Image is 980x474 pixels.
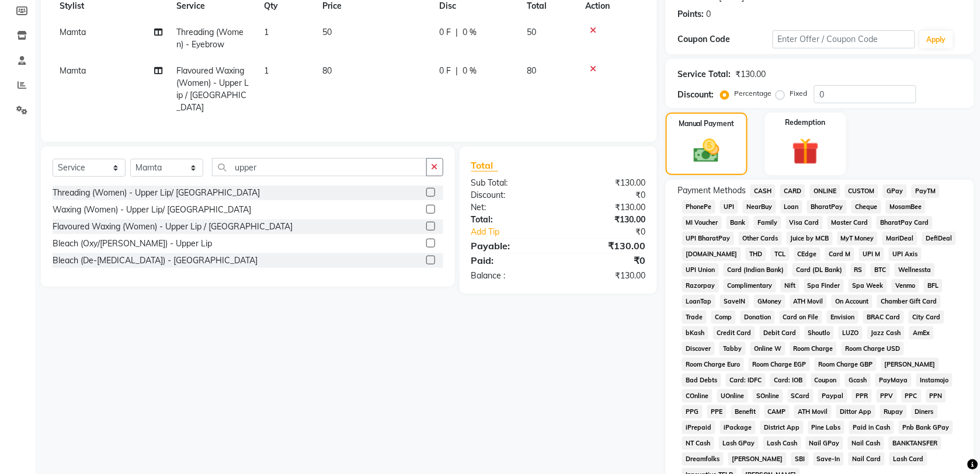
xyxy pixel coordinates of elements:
span: Online W [750,342,786,355]
span: BharatPay Card [877,216,933,229]
span: Dittor App [836,405,875,419]
span: Rupay [880,405,907,419]
span: City Card [909,311,944,324]
div: Total: [463,214,558,226]
span: Payment Methods [677,184,746,197]
span: Credit Card [713,326,755,340]
span: SBI [791,452,809,466]
span: Complimentary [724,279,776,292]
span: Loan [781,200,803,214]
span: NearBuy [743,200,776,214]
span: iPrepaid [682,421,715,434]
span: Diners [912,405,938,419]
span: Card: IDFC [726,374,766,387]
span: THD [746,248,766,261]
span: Dreamfolks [682,452,724,466]
span: UPI Axis [889,248,922,261]
span: Nail Cash [848,437,884,450]
span: Mamta [60,65,86,76]
span: ATH Movil [794,405,832,419]
span: On Account [832,295,873,308]
span: Room Charge USD [842,342,904,355]
span: Pine Labs [808,421,845,434]
span: MI Voucher [682,216,722,229]
span: 0 % [463,26,477,39]
div: Waxing (Women) - Upper Lip/ [GEOGRAPHIC_DATA] [53,204,251,216]
label: Fixed [790,88,807,99]
span: Lash Card [889,452,927,466]
span: [PERSON_NAME] [881,358,940,371]
div: Flavoured Waxing (Women) - Upper Lip / [GEOGRAPHIC_DATA] [53,221,293,233]
span: PPR [852,389,872,403]
span: Razorpay [682,279,719,292]
div: ₹130.00 [558,214,654,226]
span: Comp [711,311,736,324]
div: Sub Total: [463,177,558,189]
div: Bleach (De-[MEDICAL_DATA]) - [GEOGRAPHIC_DATA] [53,255,258,267]
span: Room Charge EGP [749,358,810,371]
span: Room Charge GBP [815,358,877,371]
span: GPay [883,184,907,198]
span: Nift [781,279,800,292]
div: ₹130.00 [558,239,654,253]
span: Cheque [852,200,881,214]
span: bKash [682,326,708,340]
span: UPI BharatPay [682,232,734,245]
div: Net: [463,201,558,214]
div: ₹130.00 [558,201,654,214]
div: Points: [677,8,704,20]
span: BRAC Card [863,311,904,324]
span: BANKTANSFER [889,437,941,450]
span: Pnb Bank GPay [899,421,953,434]
span: Tabby [720,342,746,355]
div: ₹0 [558,189,654,201]
span: COnline [682,389,713,403]
div: Coupon Code [677,33,773,46]
span: PPN [926,389,947,403]
span: 0 F [439,65,451,77]
span: Benefit [731,405,760,419]
div: Paid: [463,253,558,267]
span: UPI [720,200,738,214]
span: Paid in Cash [849,421,894,434]
span: LoanTap [682,295,715,308]
span: Gcash [845,374,871,387]
span: Paypal [818,389,847,403]
span: CUSTOM [845,184,879,198]
span: | [456,26,458,39]
div: Discount: [677,89,714,101]
span: Coupon [811,374,841,387]
span: 1 [264,65,269,76]
label: Manual Payment [679,118,735,129]
span: Other Cards [739,232,782,245]
span: AmEx [909,326,934,340]
span: Card (Indian Bank) [724,263,788,277]
span: Bank [727,216,749,229]
span: 50 [527,27,536,37]
span: GMoney [754,295,786,308]
span: Total [471,159,498,172]
img: _cash.svg [686,136,728,166]
span: CAMP [764,405,790,419]
div: Balance : [463,270,558,282]
span: Mamta [60,27,86,37]
span: TCL [771,248,790,261]
span: Lash GPay [719,437,759,450]
span: Trade [682,311,707,324]
span: SaveIN [720,295,749,308]
span: Wellnessta [895,263,935,277]
span: Room Charge Euro [682,358,744,371]
span: PayMaya [875,374,912,387]
span: [PERSON_NAME] [728,452,787,466]
img: _gift.svg [784,135,828,168]
span: CASH [750,184,776,198]
span: MyT Money [837,232,878,245]
span: BFL [924,279,943,292]
span: ATH Movil [790,295,828,308]
span: 80 [527,65,536,76]
span: Nail Card [849,452,885,466]
div: ₹0 [574,226,654,238]
span: DefiDeal [922,232,956,245]
span: RS [851,263,867,277]
span: Donation [741,311,775,324]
